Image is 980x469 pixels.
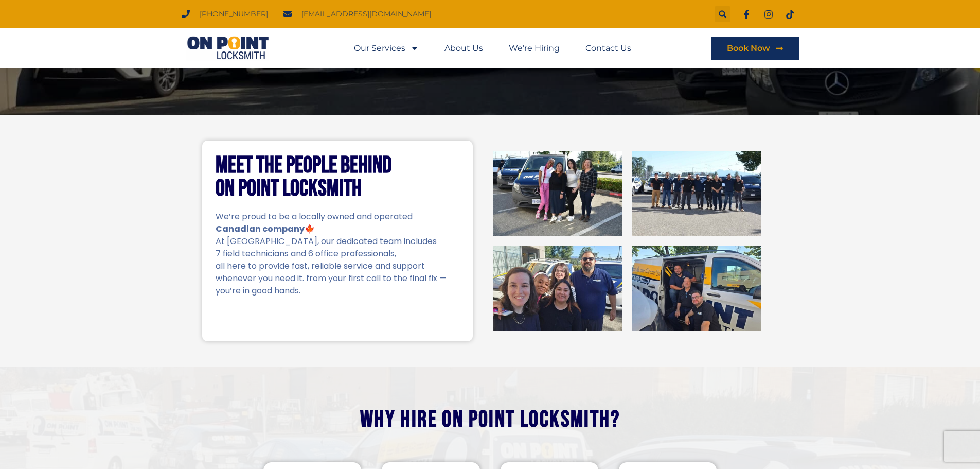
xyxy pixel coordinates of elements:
p: 7 field technicians and 6 office professionals, [216,248,459,260]
a: We’re Hiring [509,37,560,60]
nav: Menu [354,37,631,60]
img: On Point Locksmith Port Coquitlam, BC 2 [632,151,761,236]
h2: Meet the People Behind On Point Locksmith [216,154,459,200]
div: Search [715,6,730,22]
p: We’re proud to be a locally owned and operated [216,211,459,223]
a: Book Now [711,37,799,60]
p: all here to provide fast, reliable service and support [216,260,459,272]
img: On Point Locksmith Port Coquitlam, BC 4 [632,246,761,331]
a: About Us [444,37,483,60]
img: On Point Locksmith Port Coquitlam, BC 1 [493,151,622,236]
span: [EMAIL_ADDRESS][DOMAIN_NAME] [299,7,431,21]
p: whenever you need it. from your first call to the final fix — [216,272,459,285]
h2: Why hire On Point Locksmith? [84,408,897,431]
img: On Point Locksmith Port Coquitlam, BC 3 [493,246,622,331]
a: Our Services [354,37,419,60]
strong: Canadian company [216,223,305,235]
p: 🍁 At [GEOGRAPHIC_DATA], our dedicated team includes [216,223,459,248]
a: Contact Us [585,37,631,60]
p: you’re in good hands. [216,285,459,297]
span: [PHONE_NUMBER] [197,7,268,21]
span: Book Now [727,44,770,53]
